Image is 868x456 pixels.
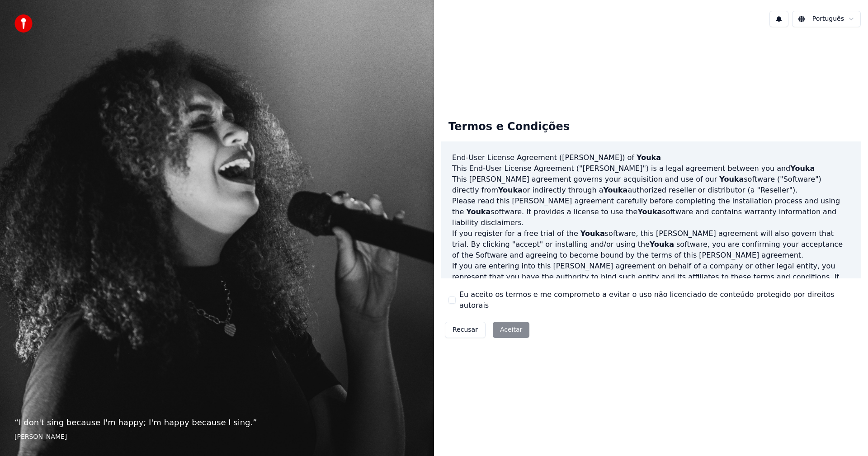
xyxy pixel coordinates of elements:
[452,261,850,304] p: If you are entering into this [PERSON_NAME] agreement on behalf of a company or other legal entit...
[452,163,850,174] p: This End-User License Agreement ("[PERSON_NAME]") is a legal agreement between you and
[14,416,420,429] p: “ I don't sing because I'm happy; I'm happy because I sing. ”
[650,240,674,249] span: Youka
[441,113,577,141] div: Termos e Condições
[498,186,523,194] span: Youka
[580,229,605,238] span: Youka
[466,207,491,216] span: Youka
[459,289,854,311] label: Eu aceito os termos e me comprometo a evitar o uso não licenciado de conteúdo protegido por direi...
[603,186,627,194] span: Youka
[790,164,815,173] span: Youka
[452,152,850,163] h3: End-User License Agreement ([PERSON_NAME]) of
[719,175,744,183] span: Youka
[445,322,486,338] button: Recusar
[637,207,662,216] span: Youka
[452,196,850,228] p: Please read this [PERSON_NAME] agreement carefully before completing the installation process and...
[452,228,850,261] p: If you register for a free trial of the software, this [PERSON_NAME] agreement will also govern t...
[14,432,420,442] footer: [PERSON_NAME]
[637,153,661,162] span: Youka
[14,14,33,33] img: youka
[452,174,850,196] p: This [PERSON_NAME] agreement governs your acquisition and use of our software ("Software") direct...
